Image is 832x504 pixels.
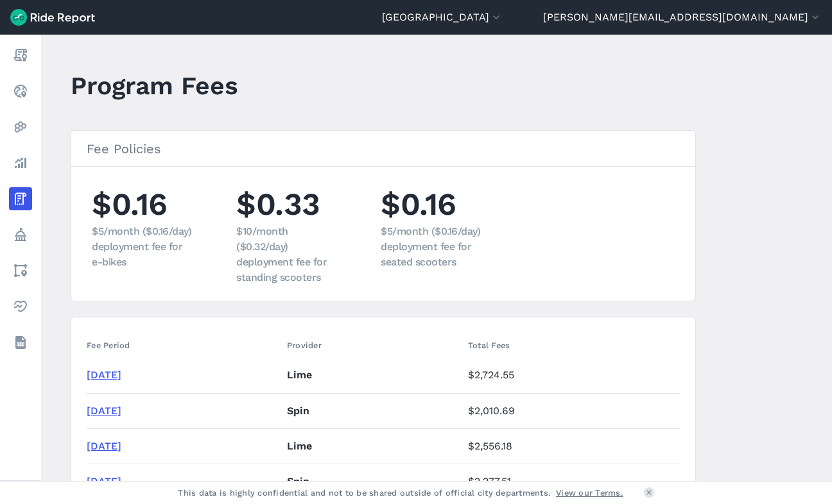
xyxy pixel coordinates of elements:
td: Spin [282,393,463,428]
td: $2,556.18 [463,428,680,464]
h1: Program Fees [71,68,238,103]
h3: Fee Policies [71,131,695,167]
a: Policy [9,223,32,246]
button: [PERSON_NAME][EMAIL_ADDRESS][DOMAIN_NAME] [543,10,822,25]
img: Ride Report [10,9,95,26]
td: $2,277.51 [463,464,680,499]
td: $2,724.55 [463,358,680,393]
a: [DATE] [87,405,121,417]
th: Total Fees [463,333,680,358]
th: Provider [282,333,463,358]
li: $0.33 [236,182,339,285]
a: [DATE] [87,475,121,487]
button: [GEOGRAPHIC_DATA] [382,10,503,25]
li: $0.16 [381,182,483,285]
li: $0.16 [92,182,195,285]
a: [DATE] [87,440,121,452]
a: Fees [9,187,32,210]
div: $5/month ($0.16/day) deployment fee for e-bikes [92,224,195,270]
a: Health [9,295,32,318]
a: Report [9,44,32,67]
a: Datasets [9,331,32,354]
a: View our Terms. [556,487,623,499]
td: Lime [282,358,463,393]
div: $10/month ($0.32/day) deployment fee for standing scooters [236,224,339,285]
td: Spin [282,464,463,499]
div: $5/month ($0.16/day) deployment fee for seated scooters [381,224,483,270]
a: [DATE] [87,369,121,381]
a: Analyze [9,151,32,174]
a: Areas [9,259,32,282]
td: Lime [282,428,463,464]
a: Heatmaps [9,115,32,139]
th: Fee Period [87,333,282,358]
a: Realtime [9,80,32,103]
td: $2,010.69 [463,393,680,428]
